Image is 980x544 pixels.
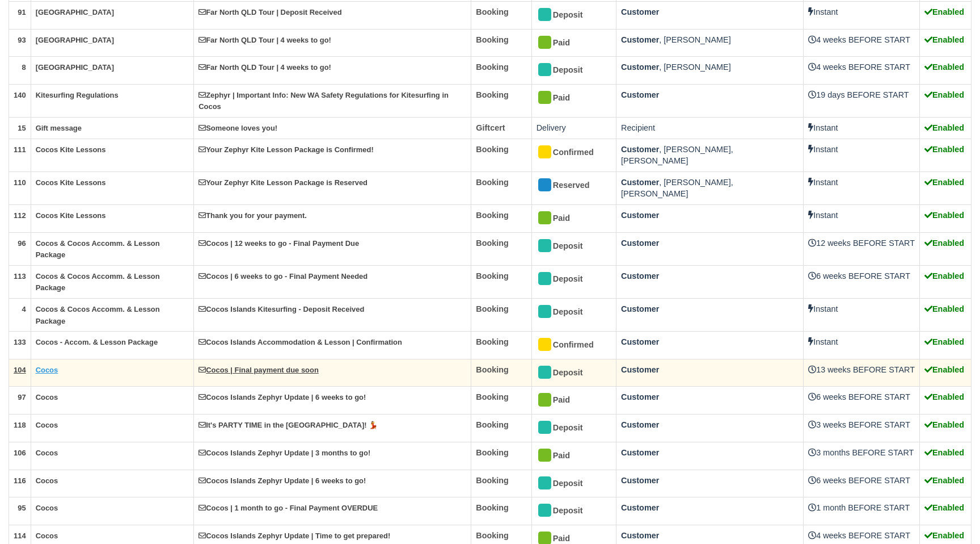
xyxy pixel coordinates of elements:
[198,91,449,111] a: Zephyr | Important Info: New WA Safety Regulations for Kitesurfing in Cocos
[198,476,366,485] a: Cocos Islands Zephyr Update | 6 weeks to go!
[198,272,367,281] a: Cocos | 6 weeks to go - Final Payment Needed
[36,63,114,72] a: [GEOGRAPHIC_DATA]
[476,304,509,313] strong: Booking
[621,211,659,220] strong: Customer
[537,447,602,465] div: Paid
[924,365,964,374] strong: Enabled
[924,476,964,485] strong: Enabled
[621,35,659,44] strong: Customer
[476,420,509,429] strong: Booking
[36,476,58,485] a: Cocos
[14,476,26,485] a: 116
[621,503,659,512] strong: Customer
[621,90,659,99] strong: Customer
[14,338,26,346] a: 133
[924,211,964,220] strong: Enabled
[476,271,509,281] strong: Booking
[476,62,509,72] strong: Booking
[14,178,26,187] a: 110
[804,332,920,359] td: Instant
[198,8,341,16] a: Far North QLD Tour | Deposit Received
[621,420,659,429] strong: Customer
[804,139,920,171] td: Instant
[198,393,366,401] a: Cocos Islands Zephyr Update | 6 weeks to go!
[198,239,359,248] a: Cocos | 12 weeks to go - Final Payment Due
[36,8,114,16] a: [GEOGRAPHIC_DATA]
[198,211,307,220] a: Thank you for your payment.
[18,504,26,512] a: 95
[476,7,509,16] strong: Booking
[476,35,509,44] strong: Booking
[621,365,659,374] strong: Customer
[476,145,509,154] strong: Booking
[621,145,659,154] strong: Customer
[531,118,616,139] td: Delivery
[198,145,374,154] a: Your Zephyr Kite Lesson Package is Confirmed!
[18,8,26,16] a: 91
[476,123,505,132] strong: Giftcert
[18,239,26,248] a: 96
[537,364,602,382] div: Deposit
[36,91,119,99] a: Kitesurfing Regulations
[616,139,804,171] td: , [PERSON_NAME], [PERSON_NAME]
[36,124,82,132] a: Gift message
[476,211,509,220] strong: Booking
[804,171,920,204] td: Instant
[36,449,58,457] a: Cocos
[804,265,920,298] td: 6 weeks BEFORE START
[476,238,509,248] strong: Booking
[476,365,509,374] strong: Booking
[621,304,659,313] strong: Customer
[616,118,804,139] td: Recipient
[924,7,964,16] strong: Enabled
[621,7,659,16] strong: Customer
[36,211,106,220] a: Cocos Kite Lessons
[621,271,659,281] strong: Customer
[476,392,509,401] strong: Booking
[924,145,964,154] strong: Enabled
[804,497,920,525] td: 1 month BEFORE START
[621,476,659,485] strong: Customer
[198,449,370,457] a: Cocos Islands Zephyr Update | 3 months to go!
[537,419,602,437] div: Deposit
[804,298,920,331] td: Instant
[616,57,804,85] td: , [PERSON_NAME]
[924,35,964,44] strong: Enabled
[924,90,964,99] strong: Enabled
[476,531,509,540] strong: Booking
[14,421,26,429] a: 118
[198,305,364,313] a: Cocos Islands Kitesurfing - Deposit Received
[36,338,158,346] a: Cocos - Accom. & Lesson Package
[198,124,277,132] a: Someone loves you!
[14,366,26,374] a: 104
[537,6,602,24] div: Deposit
[621,178,659,187] strong: Customer
[621,448,659,457] strong: Customer
[537,210,602,228] div: Paid
[476,90,509,99] strong: Booking
[36,145,106,154] a: Cocos Kite Lessons
[36,272,160,292] a: Cocos & Cocos Accomm. & Lesson Package
[198,504,378,512] a: Cocos | 1 month to go - Final Payment OVERDUE
[537,89,602,107] div: Paid
[36,36,114,44] a: [GEOGRAPHIC_DATA]
[924,178,964,187] strong: Enabled
[476,448,509,457] strong: Booking
[621,531,659,540] strong: Customer
[804,442,920,470] td: 3 months BEFORE START
[537,270,602,288] div: Deposit
[804,387,920,415] td: 6 weeks BEFORE START
[537,391,602,409] div: Paid
[924,392,964,401] strong: Enabled
[924,238,964,248] strong: Enabled
[198,366,319,374] a: Cocos | Final payment due soon
[14,532,26,540] a: 114
[36,239,160,260] a: Cocos & Cocos Accomm. & Lesson Package
[804,470,920,497] td: 6 weeks BEFORE START
[14,145,26,154] a: 111
[621,238,659,248] strong: Customer
[804,415,920,442] td: 3 weeks BEFORE START
[924,503,964,512] strong: Enabled
[924,337,964,346] strong: Enabled
[616,29,804,57] td: , [PERSON_NAME]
